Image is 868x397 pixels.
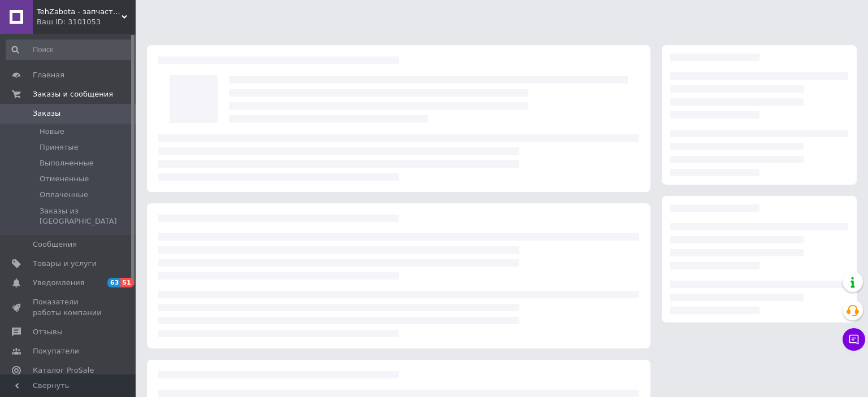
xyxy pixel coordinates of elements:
[33,278,84,288] span: Уведомления
[33,89,113,99] span: Заказы и сообщения
[120,278,133,287] span: 51
[33,108,60,119] span: Заказы
[33,239,77,250] span: Сообщения
[37,7,121,17] span: TehZabota - запчасти и аксессуары для бытовой техники
[843,328,865,351] button: Чат с покупателем
[40,158,94,168] span: Выполненные
[40,174,89,184] span: Отмененные
[40,142,79,152] span: Принятые
[40,206,132,226] span: Заказы из [GEOGRAPHIC_DATA]
[33,259,97,269] span: Товары и услуги
[40,126,64,137] span: Новые
[40,190,88,200] span: Оплаченные
[33,297,105,317] span: Показатели работы компании
[33,327,63,337] span: Отзывы
[37,17,136,27] div: Ваш ID: 3101053
[33,365,94,376] span: Каталог ProSale
[107,278,120,287] span: 63
[6,40,133,60] input: Поиск
[33,70,64,80] span: Главная
[33,346,79,356] span: Покупатели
